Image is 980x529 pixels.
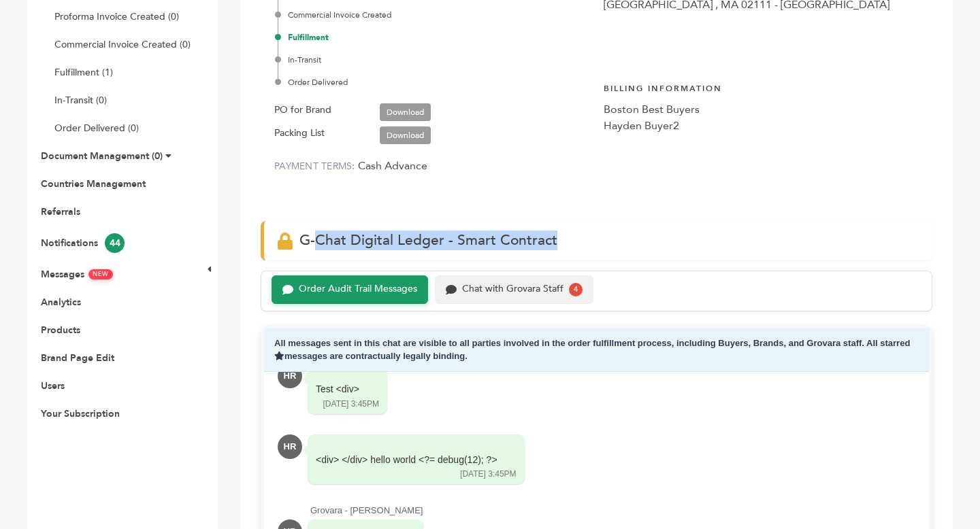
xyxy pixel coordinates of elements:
[264,328,929,372] div: All messages sent in this chat are visible to all parties involved in the order fulfillment proce...
[41,268,113,281] a: MessagesNEW
[569,283,583,296] div: 4
[380,126,431,144] a: Download
[41,205,80,218] a: Referrals
[105,233,125,253] span: 44
[41,150,163,163] a: Document Management (0)
[462,284,563,295] div: Chat with Grovara Staff
[41,324,80,337] a: Products
[54,66,113,79] a: Fulfillment (1)
[316,383,360,396] div: Test <div>
[604,118,919,134] div: Hayden Buyer2
[41,296,81,309] a: Analytics
[54,94,107,107] a: In-Transit (0)
[604,73,919,101] h4: Billing Information
[310,505,915,517] div: Grovara - [PERSON_NAME]
[41,237,125,250] a: Notifications44
[41,177,146,190] a: Countries Management
[299,284,417,295] div: Order Audit Trail Messages
[604,101,919,118] div: Boston Best Buyers
[278,76,590,88] div: Order Delivered
[460,468,516,480] div: [DATE] 3:45PM
[41,407,120,420] a: Your Subscription
[41,352,114,364] a: Brand Page Edit
[358,158,427,173] span: Cash Advance
[278,434,302,459] div: HR
[54,10,179,23] a: Proforma Invoice Created (0)
[54,122,139,135] a: Order Delivered (0)
[41,379,65,392] a: Users
[323,398,379,410] div: [DATE] 3:45PM
[316,454,497,467] div: <div> </div> hello world <?= debug(12); ?>
[88,269,113,279] span: NEW
[278,54,590,66] div: In-Transit
[274,102,331,118] label: PO for Brand
[299,231,557,250] span: G-Chat Digital Ledger - Smart Contract
[274,160,355,173] label: PAYMENT TERMS:
[274,125,325,141] label: Packing List
[278,364,302,388] div: HR
[278,31,590,44] div: Fulfillment
[54,38,191,51] a: Commercial Invoice Created (0)
[278,9,590,21] div: Commercial Invoice Created
[380,103,431,121] a: Download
